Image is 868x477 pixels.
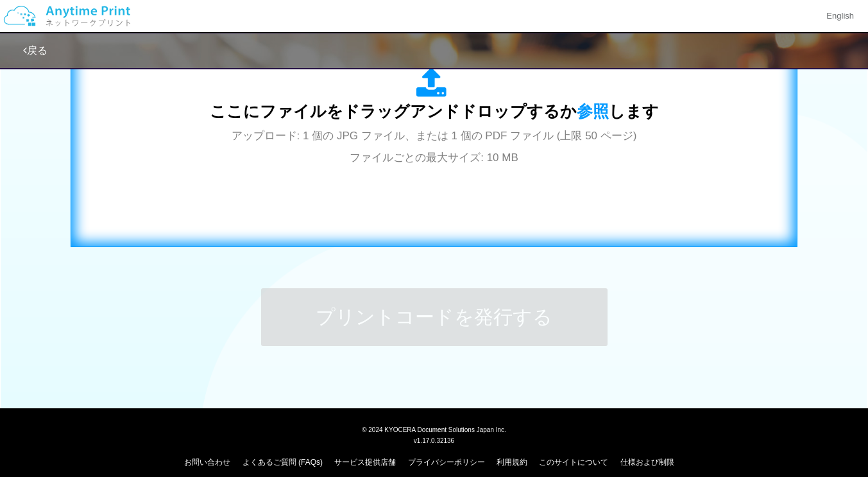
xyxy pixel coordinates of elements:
[23,45,47,56] a: 戻る
[539,458,608,467] a: このサイトについて
[184,458,230,467] a: お問い合わせ
[620,458,674,467] a: 仕様および制限
[414,437,454,444] span: v1.17.0.32136
[261,288,608,346] button: プリントコードを発行する
[210,102,659,120] span: ここにファイルをドラッグアンドドロップするか します
[408,458,485,467] a: プライバシーポリシー
[334,458,396,467] a: サービス提供店舗
[232,130,637,164] span: アップロード: 1 個の JPG ファイル、または 1 個の PDF ファイル (上限 50 ページ) ファイルごとの最大サイズ: 10 MB
[497,458,527,467] a: 利用規約
[577,102,609,120] span: 参照
[362,425,506,433] span: © 2024 KYOCERA Document Solutions Japan Inc.
[243,458,323,467] a: よくあるご質問 (FAQs)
